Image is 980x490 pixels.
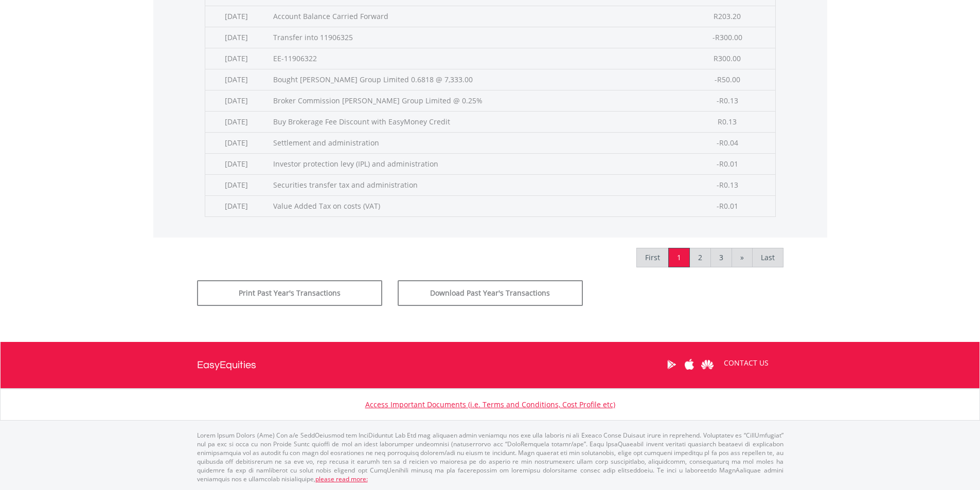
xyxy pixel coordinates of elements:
[197,431,783,484] p: Lorem Ipsum Dolors (Ame) Con a/e SeddOeiusmod tem InciDiduntut Lab Etd mag aliquaen admin veniamq...
[365,400,615,409] a: Access Important Documents (i.e. Terms and Conditions, Cost Profile etc)
[717,201,738,211] span: -R0.01
[715,75,740,84] span: -R50.00
[205,48,268,69] td: [DATE]
[718,117,737,126] span: R0.13
[398,280,583,306] button: Download Past Year's Transactions
[205,195,268,216] td: [DATE]
[268,6,680,27] td: Account Balance Carried Forward
[681,349,699,380] a: Apple
[717,159,738,169] span: -R0.01
[710,248,732,267] a: 3
[714,11,741,21] span: R203.20
[315,475,368,483] a: please read more:
[205,69,268,90] td: [DATE]
[205,90,268,111] td: [DATE]
[268,195,680,216] td: Value Added Tax on costs (VAT)
[205,27,268,48] td: [DATE]
[268,90,680,111] td: Broker Commission [PERSON_NAME] Group Limited @ 0.25%
[205,174,268,195] td: [DATE]
[205,153,268,174] td: [DATE]
[268,153,680,174] td: Investor protection levy (IPL) and administration
[197,280,382,306] button: Print Past Year's Transactions
[717,349,776,377] a: CONTACT US
[268,111,680,132] td: Buy Brokerage Fee Discount with EasyMoney Credit
[636,248,669,267] a: First
[717,138,738,148] span: -R0.04
[197,342,256,388] a: EasyEquities
[714,53,741,63] span: R300.00
[268,48,680,69] td: EE-11906322
[205,111,268,132] td: [DATE]
[268,27,680,48] td: Transfer into 11906325
[663,349,681,380] a: Google Play
[205,132,268,153] td: [DATE]
[268,174,680,195] td: Securities transfer tax and administration
[717,180,738,190] span: -R0.13
[268,132,680,153] td: Settlement and administration
[699,349,717,380] a: Huawei
[268,69,680,90] td: Bought [PERSON_NAME] Group Limited 0.6818 @ 7,333.00
[752,248,783,267] a: Last
[668,248,690,267] a: 1
[712,32,742,42] span: -R300.00
[732,248,753,267] a: »
[205,6,268,27] td: [DATE]
[717,96,738,105] span: -R0.13
[689,248,711,267] a: 2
